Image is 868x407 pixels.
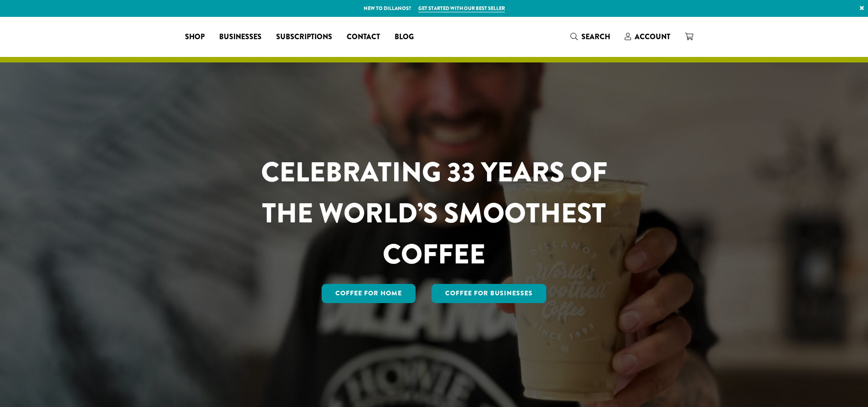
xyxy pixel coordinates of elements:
a: Shop [178,30,212,44]
a: Coffee for Home [322,284,416,303]
a: Search [563,29,617,44]
span: Account [635,31,670,42]
a: Get started with our best seller [418,5,505,12]
span: Search [581,31,610,42]
a: Coffee For Businesses [431,284,546,303]
span: Shop [185,31,205,43]
span: Contact [347,31,380,43]
h1: CELEBRATING 33 YEARS OF THE WORLD’S SMOOTHEST COFFEE [234,152,634,275]
span: Subscriptions [276,31,332,43]
span: Blog [395,31,414,43]
span: Businesses [219,31,262,43]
